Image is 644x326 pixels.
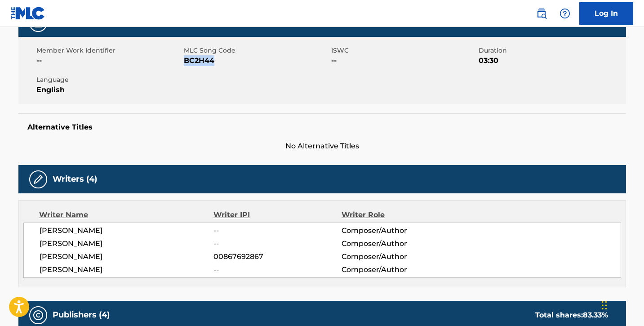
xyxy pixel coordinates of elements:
div: Drag [602,292,607,319]
img: search [536,8,547,19]
span: Composer/Author [342,225,458,236]
span: English [36,85,182,95]
span: BC2H44 [184,55,329,66]
div: Writer IPI [213,210,342,220]
img: help [560,8,570,19]
span: Member Work Identifier [36,46,182,55]
a: Log In [579,2,633,25]
img: Publishers [33,310,44,321]
span: Duration [479,46,624,55]
span: [PERSON_NAME] [40,225,214,236]
span: [PERSON_NAME] [40,264,214,275]
span: [PERSON_NAME] [40,238,214,249]
div: Total shares: [535,310,608,321]
div: Writer Role [342,210,458,220]
span: 03:30 [479,55,624,66]
span: -- [213,238,341,249]
h5: Writers (4) [53,174,97,184]
span: ISWC [331,46,476,55]
a: Public Search [533,4,551,22]
span: No Alternative Titles [18,141,626,152]
span: -- [213,225,341,236]
h5: Publishers (4) [53,310,110,320]
span: -- [213,264,341,275]
span: [PERSON_NAME] [40,251,214,262]
div: Writer Name [39,210,214,220]
iframe: Chat Widget [599,283,644,326]
span: MLC Song Code [184,46,329,55]
span: Composer/Author [342,251,458,262]
img: MLC Logo [11,7,45,20]
span: -- [331,55,476,66]
span: Composer/Author [342,264,458,275]
span: 83.33 % [583,311,608,319]
span: -- [36,55,182,66]
h5: Alternative Titles [27,123,617,132]
span: Language [36,75,182,85]
span: 00867692867 [213,251,341,262]
img: Writers [33,174,44,185]
div: Help [556,4,574,22]
span: Composer/Author [342,238,458,249]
